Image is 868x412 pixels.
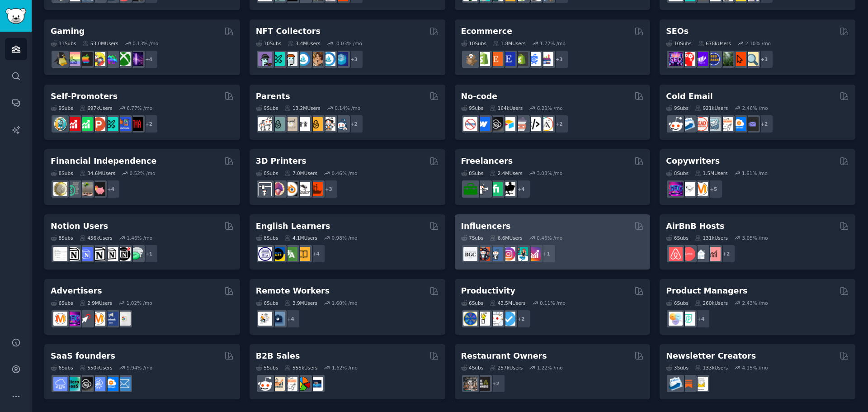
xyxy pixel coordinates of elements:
[681,312,695,326] img: ProductMgmt
[91,182,105,196] img: fatFIRE
[490,235,523,241] div: 6.6M Users
[461,235,484,241] div: 7 Sub s
[476,117,490,131] img: webflow
[742,300,768,306] div: 2.43 % /mo
[694,117,708,131] img: LeadGeneration
[258,312,272,326] img: RemoteJobs
[117,247,131,261] img: BestNotionTemplates
[80,170,115,176] div: 34.6M Users
[707,247,721,261] img: AirBnBInvesting
[256,350,300,362] h2: B2B Sales
[284,170,317,176] div: 7.0M Users
[283,117,297,131] img: beyondthebump
[489,117,503,131] img: NoCodeSaaS
[695,170,728,176] div: 1.5M Users
[490,365,523,371] div: 257k Users
[476,312,490,326] img: lifehacks
[321,117,335,131] img: parentsofmultiples
[745,40,771,47] div: 2.10 % /mo
[256,285,330,297] h2: Remote Workers
[51,285,102,297] h2: Advertisers
[476,52,490,66] img: shopify
[91,247,105,261] img: NotionGeeks
[461,26,513,37] h2: Ecommerce
[681,182,695,196] img: KeepWriting
[256,221,330,232] h2: English Learners
[79,312,93,326] img: PPC
[666,285,747,297] h2: Product Managers
[550,50,569,69] div: + 3
[271,247,285,261] img: EnglishLearning
[296,182,310,196] img: ender3
[82,40,118,47] div: 53.0M Users
[80,300,113,306] div: 2.9M Users
[258,182,272,196] img: 3Dprinting
[271,312,285,326] img: work
[309,182,323,196] img: FixMyPrint
[707,117,721,131] img: coldemail
[540,300,566,306] div: 0.11 % /mo
[51,221,108,232] h2: Notion Users
[51,170,73,176] div: 8 Sub s
[288,40,321,47] div: 3.4M Users
[53,247,67,261] img: Notiontemplates
[283,247,297,261] img: language_exchange
[334,52,348,66] img: DigitalItems
[258,377,272,391] img: sales
[695,105,728,111] div: 921k Users
[132,40,158,47] div: 0.13 % /mo
[694,247,708,261] img: rentalproperties
[284,235,317,241] div: 4.1M Users
[666,235,689,241] div: 6 Sub s
[489,182,503,196] img: Fiverr
[139,244,158,263] div: + 1
[669,52,683,66] img: SEO_Digital_Marketing
[139,114,158,133] div: + 2
[283,377,297,391] img: b2b_sales
[476,182,490,196] img: freelance_forhire
[669,312,683,326] img: ProductManagement
[537,235,562,241] div: 0.46 % /mo
[66,52,80,66] img: CozyGamers
[79,182,93,196] img: Fire
[486,374,505,393] div: + 2
[732,52,746,66] img: GoogleSearchConsole
[742,105,768,111] div: 2.46 % /mo
[258,247,272,261] img: languagelearning
[284,300,317,306] div: 3.9M Users
[755,114,774,133] div: + 2
[707,52,721,66] img: SEO_cases
[258,117,272,131] img: daddit
[256,40,281,47] div: 10 Sub s
[666,26,689,37] h2: SEOs
[332,235,358,241] div: 0.98 % /mo
[669,377,683,391] img: Emailmarketing
[130,170,156,176] div: 0.52 % /mo
[335,40,362,47] div: -0.03 % /mo
[490,105,523,111] div: 164k Users
[104,247,118,261] img: AskNotion
[66,247,80,261] img: notioncreations
[344,114,363,133] div: + 2
[79,377,93,391] img: NoCodeSaaS
[550,114,569,133] div: + 2
[698,40,731,47] div: 678k Users
[695,300,728,306] div: 260k Users
[51,235,73,241] div: 8 Sub s
[117,52,131,66] img: XboxGamers
[461,91,498,102] h2: No-code
[694,377,708,391] img: Newsletters
[719,117,733,131] img: b2b_sales
[79,117,93,131] img: selfpromotion
[258,52,272,66] img: NFTExchange
[129,52,143,66] img: TwitchStreaming
[666,40,691,47] div: 10 Sub s
[129,117,143,131] img: TestMyApp
[463,377,477,391] img: restaurantowners
[271,117,285,131] img: SingleParents
[695,235,728,241] div: 131k Users
[281,309,300,328] div: + 4
[319,180,338,199] div: + 3
[51,365,73,371] div: 6 Sub s
[514,52,528,66] img: reviewmyshopify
